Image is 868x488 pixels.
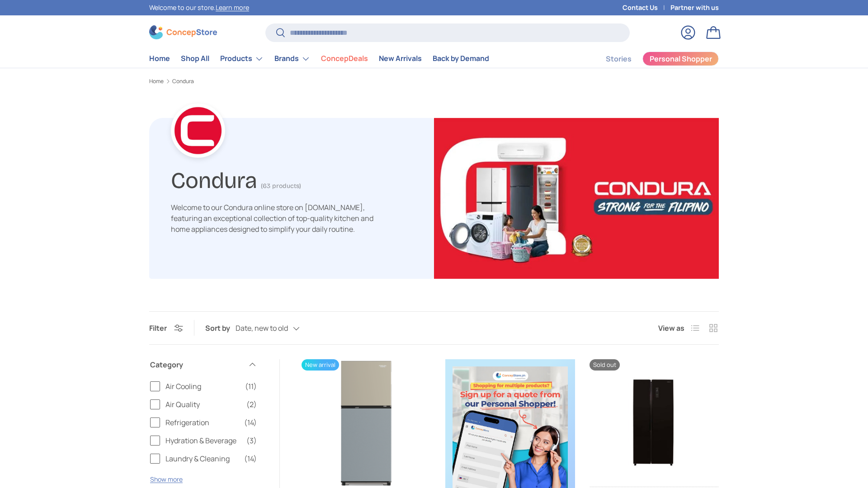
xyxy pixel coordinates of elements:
[165,381,240,392] span: Air Cooling
[149,25,217,39] img: ConcepStore
[650,55,712,62] span: Personal Shopper
[149,323,167,333] span: Filter
[149,50,489,68] nav: Primary
[216,3,249,12] a: Learn more
[181,50,209,67] a: Shop All
[149,79,164,84] a: Home
[236,320,318,336] button: Date, new to old
[245,381,257,392] span: (11)
[434,118,719,279] img: Condura
[165,435,241,446] span: Hydration & Beverage
[670,3,719,13] a: Partner with us
[172,79,194,84] a: Condura
[606,50,632,68] a: Stories
[171,164,257,194] h1: Condura
[150,359,242,370] span: Category
[220,50,264,68] a: Products
[244,453,257,464] span: (14)
[149,3,249,13] p: Welcome to our store.
[150,348,257,381] summary: Category
[658,323,684,333] span: View as
[149,323,183,333] button: Filter
[246,399,257,410] span: (2)
[246,435,257,446] span: (3)
[205,323,236,333] label: Sort by
[165,453,239,464] span: Laundry & Cleaning
[236,324,288,333] span: Date, new to old
[274,50,310,68] a: Brands
[623,3,670,13] a: Contact Us
[433,50,489,67] a: Back by Demand
[302,359,339,371] span: New arrival
[321,50,368,67] a: ConcepDeals
[215,50,269,68] summary: Products
[269,50,316,68] summary: Brands
[642,52,719,66] a: Personal Shopper
[171,202,383,235] p: Welcome to our Condura online store on [DOMAIN_NAME], featuring an exceptional collection of top-...
[150,475,183,483] button: Show more
[149,77,719,85] nav: Breadcrumbs
[379,50,422,67] a: New Arrivals
[590,359,620,371] span: Sold out
[261,182,301,190] span: (63 products)
[244,417,257,428] span: (14)
[165,417,239,428] span: Refrigeration
[149,50,170,67] a: Home
[165,399,241,410] span: Air Quality
[584,50,719,68] nav: Secondary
